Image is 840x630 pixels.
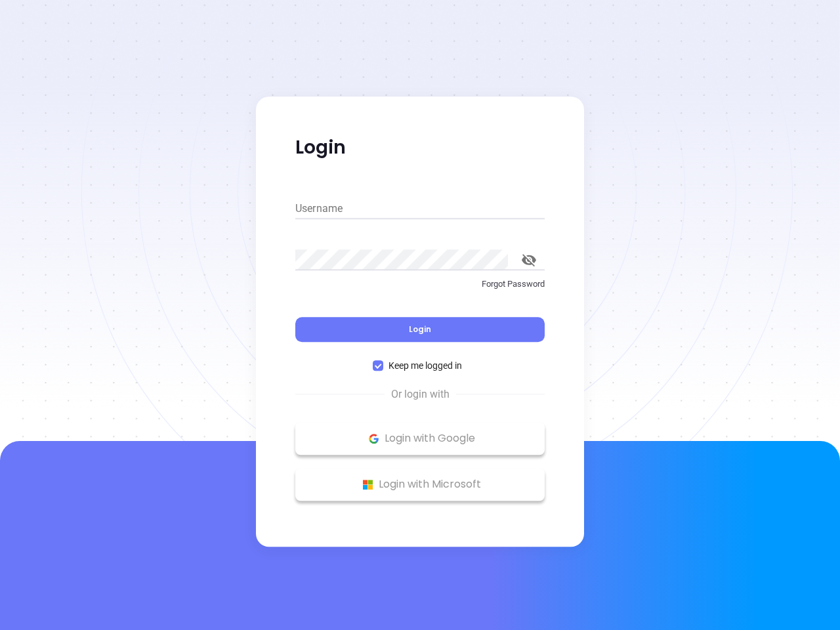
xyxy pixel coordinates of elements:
button: toggle password visibility [513,244,545,276]
span: Login [409,324,431,335]
img: Google Logo [366,430,382,447]
a: Forgot Password [295,278,545,301]
button: Microsoft Logo Login with Microsoft [295,468,545,501]
p: Forgot Password [295,278,545,291]
span: Or login with [385,387,456,402]
img: Microsoft Logo [360,476,376,493]
p: Login with Google [302,429,538,448]
button: Google Logo Login with Google [295,422,545,455]
span: Keep me logged in [383,358,467,373]
p: Login with Microsoft [302,474,538,494]
p: Login [295,136,545,159]
button: Login [295,317,545,342]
